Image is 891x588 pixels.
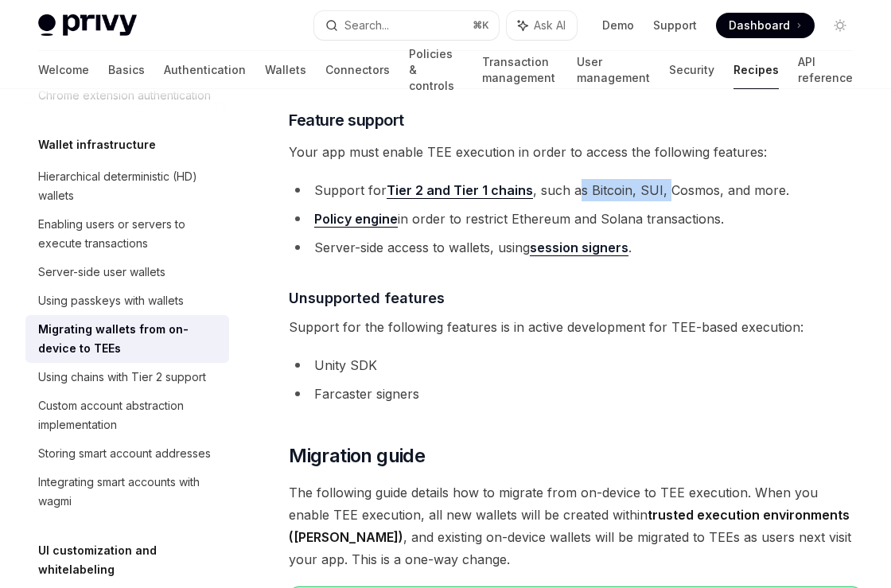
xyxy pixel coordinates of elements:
span: Feature support [289,109,404,131]
span: Migration guide [289,443,425,469]
a: Custom account abstraction implementation [25,391,229,439]
button: Ask AI [507,11,577,40]
span: Support for the following features is in active development for TEE-based execution: [289,316,862,338]
a: Server-side user wallets [25,258,229,286]
a: Dashboard [716,13,815,38]
a: API reference [798,51,853,89]
div: Server-side user wallets [38,263,165,282]
div: Migrating wallets from on-device to TEEs [38,320,220,358]
button: Toggle dark mode [827,13,853,38]
li: Farcaster signers [289,383,862,405]
span: ⌘ K [473,19,489,32]
a: Enabling users or servers to execute transactions [25,210,229,258]
a: Basics [108,51,145,89]
img: light logo [38,14,137,37]
button: Search...⌘K [314,11,500,40]
a: Hierarchical deterministic (HD) wallets [25,162,229,210]
a: Welcome [38,51,89,89]
a: Demo [602,18,634,33]
li: in order to restrict Ethereum and Solana transactions. [289,208,862,230]
span: Ask AI [534,18,566,33]
h5: UI customization and whitelabeling [38,541,229,579]
li: Support for , such as Bitcoin, SUI, Cosmos, and more. [289,179,862,201]
span: Unsupported features [289,287,445,309]
div: Integrating smart accounts with wagmi [38,473,220,511]
a: Tier 2 and Tier 1 chains [387,182,533,199]
div: Using passkeys with wallets [38,291,184,310]
a: Storing smart account addresses [25,439,229,468]
div: Using chains with Tier 2 support [38,368,206,387]
a: User management [577,51,650,89]
h5: Wallet infrastructure [38,135,156,154]
a: Wallets [265,51,306,89]
li: Unity SDK [289,354,862,376]
a: Migrating wallets from on-device to TEEs [25,315,229,363]
li: Server-side access to wallets, using . [289,236,862,259]
div: Hierarchical deterministic (HD) wallets [38,167,220,205]
a: Integrating smart accounts with wagmi [25,468,229,516]
a: Recipes [733,51,779,89]
span: Your app must enable TEE execution in order to access the following features: [289,141,862,163]
div: Custom account abstraction implementation [38,396,220,434]
span: Dashboard [729,18,790,33]
div: Search... [344,16,389,35]
div: Storing smart account addresses [38,444,211,463]
a: Security [669,51,714,89]
a: Support [653,18,697,33]
a: Policy engine [314,211,398,228]
a: Authentication [164,51,246,89]
span: The following guide details how to migrate from on-device to TEE execution. When you enable TEE e... [289,481,862,570]
a: Connectors [325,51,390,89]
a: Using passkeys with wallets [25,286,229,315]
a: Using chains with Tier 2 support [25,363,229,391]
a: Policies & controls [409,51,463,89]
a: Transaction management [482,51,558,89]
a: session signers [530,239,628,256]
div: Enabling users or servers to execute transactions [38,215,220,253]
